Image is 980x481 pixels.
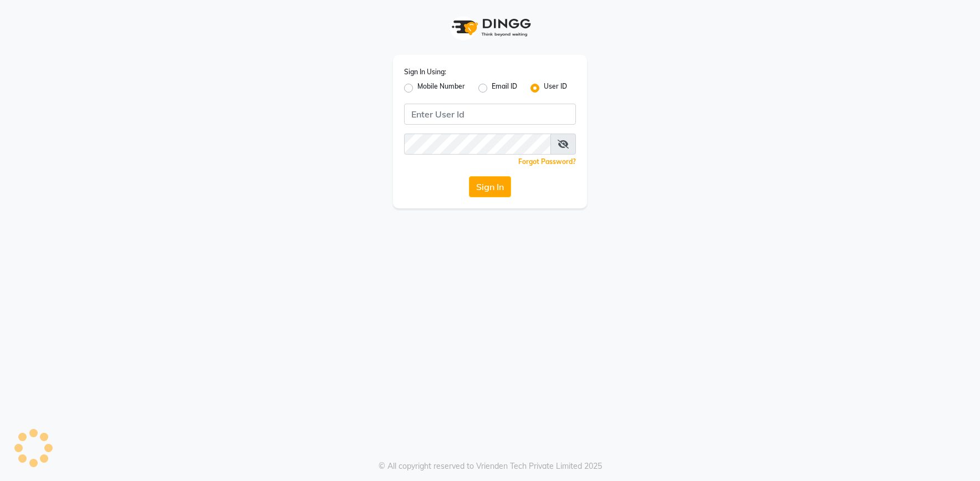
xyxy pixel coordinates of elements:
[469,176,511,197] button: Sign In
[446,11,534,44] img: logo1.svg
[404,104,576,125] input: Username
[544,81,567,95] label: User ID
[518,157,576,166] a: Forgot Password?
[404,134,551,155] input: Username
[404,67,446,77] label: Sign In Using:
[417,81,465,95] label: Mobile Number
[492,81,517,95] label: Email ID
